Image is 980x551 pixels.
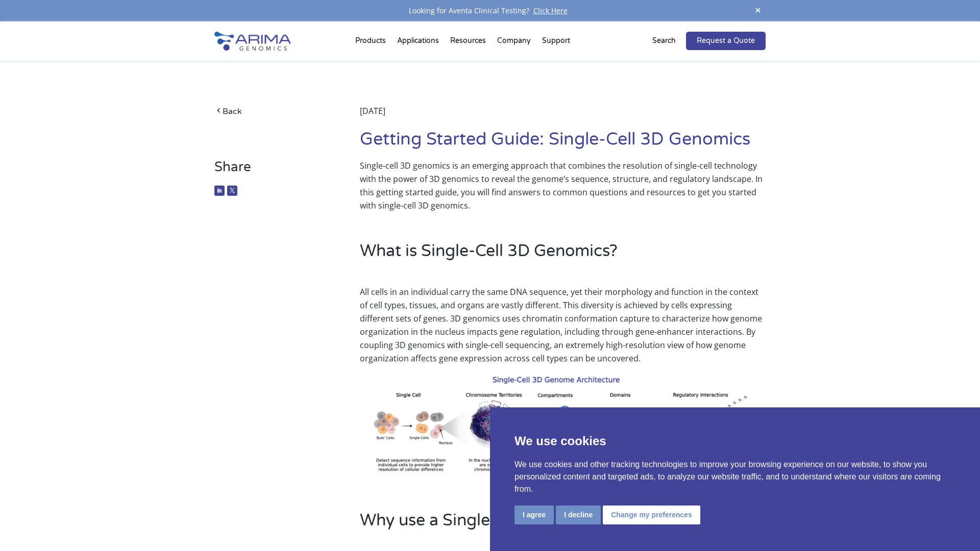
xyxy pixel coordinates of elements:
[214,159,329,183] h3: Share
[360,128,766,159] h1: Getting Started Guide: Single-Cell 3D Genomics
[514,506,554,524] button: I agree
[360,509,766,540] h2: Why use a Single-Cell 3D Genomics Approach?
[556,506,601,524] button: I decline
[686,32,766,50] a: Request a Quote
[360,285,766,373] p: All cells in an individual carry the same DNA sequence, yet their morphology and function in the ...
[360,240,766,270] h2: What is Single-Cell 3D Genomics?
[529,6,572,15] a: Click Here
[360,104,766,128] div: [DATE]
[360,159,766,212] p: Single-cell 3D genomics is an emerging approach that combines the resolution of single-cell techn...
[214,104,329,118] a: Back
[652,34,676,48] p: Search
[603,506,700,524] button: Change my preferences
[214,4,766,17] div: Looking for Aventa Clinical Testing?
[514,432,955,450] p: We use cookies
[214,32,291,51] img: Arima-Genomics-logo
[514,458,955,495] p: We use cookies and other tracking technologies to improve your browsing experience on our website...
